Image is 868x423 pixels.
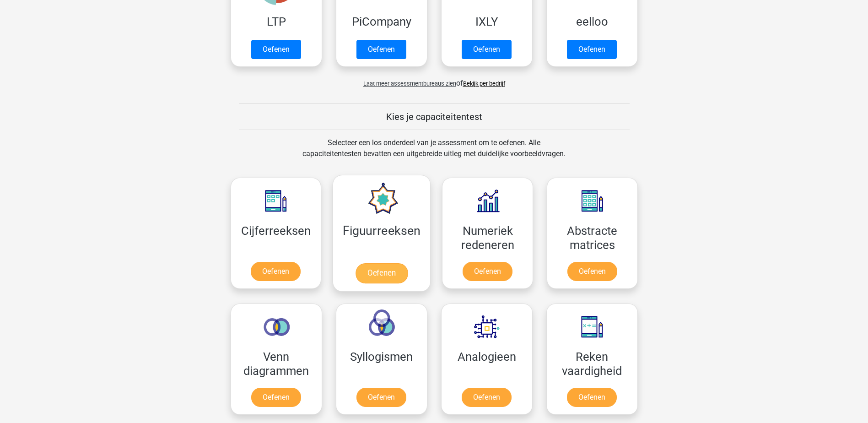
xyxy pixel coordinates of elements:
a: Oefenen [251,262,301,281]
a: Oefenen [251,388,301,407]
div: Selecteer een los onderdeel van je assessment om te oefenen. Alle capaciteitentesten bevatten een... [294,137,574,170]
a: Oefenen [251,40,301,59]
a: Oefenen [356,388,406,407]
a: Oefenen [462,40,512,59]
a: Oefenen [356,263,408,283]
a: Oefenen [356,40,406,59]
a: Bekijk per bedrijf [463,80,505,87]
h5: Kies je capaciteitentest [239,111,630,122]
span: Laat meer assessmentbureaus zien [363,80,456,87]
a: Oefenen [567,40,617,59]
div: of [224,70,645,89]
a: Oefenen [567,388,617,407]
a: Oefenen [462,388,512,407]
a: Oefenen [463,262,512,281]
a: Oefenen [567,262,617,281]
